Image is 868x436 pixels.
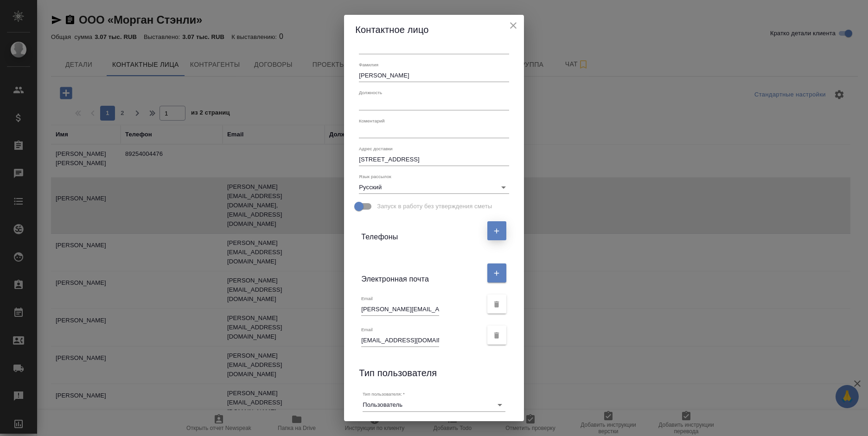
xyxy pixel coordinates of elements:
[359,156,509,163] textarea: [STREET_ADDRESS]
[361,296,373,301] label: Email
[487,221,506,240] button: Редактировать
[359,181,509,194] div: Русский
[361,219,482,243] div: Телефоны
[487,295,506,314] button: Удалить
[359,365,437,380] h6: Тип пользователя
[487,263,506,282] button: Редактировать
[361,327,373,332] label: Email
[361,261,482,285] div: Электронная почта
[493,398,506,411] button: Open
[506,19,520,32] button: close
[359,146,393,151] label: Адрес доставки
[359,118,385,123] label: Коментарий
[377,202,492,211] span: Запуск в работу без утверждения сметы
[363,392,405,397] label: Тип пользователя:
[359,174,391,179] label: Язык рассылок
[359,62,378,67] label: Фамилия
[355,25,428,35] span: Контактное лицо
[359,90,382,95] label: Должность
[487,326,506,345] button: Удалить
